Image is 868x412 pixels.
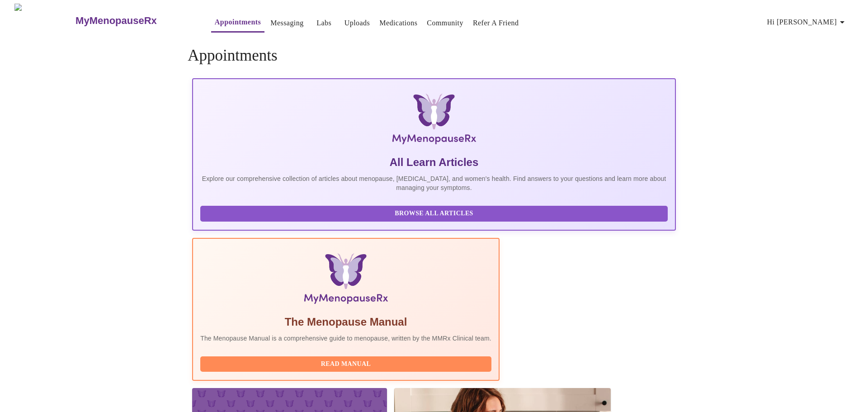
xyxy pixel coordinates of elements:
[188,47,680,65] h4: Appointments
[316,17,331,29] a: Labs
[75,15,157,27] h3: MyMenopauseRx
[764,13,851,31] button: Hi [PERSON_NAME]
[200,209,670,217] a: Browse All Articles
[14,4,75,38] img: MyMenopauseRx Logo
[310,14,339,32] button: Labs
[200,360,494,367] a: Read Manual
[200,206,668,222] button: Browse All Articles
[200,356,491,372] button: Read Manual
[200,334,491,343] p: The Menopause Manual is a comprehensive guide to menopause, written by the MMRx Clinical team.
[200,315,491,329] h5: The Menopause Manual
[273,94,595,148] img: MyMenopauseRx Logo
[427,17,463,29] a: Community
[200,155,668,170] h5: All Learn Articles
[767,16,848,28] span: Hi [PERSON_NAME]
[473,17,519,29] a: Refer a Friend
[209,208,659,219] span: Browse All Articles
[469,14,523,32] button: Refer a Friend
[423,14,467,32] button: Community
[209,359,482,370] span: Read Manual
[75,5,193,37] a: MyMenopauseRx
[267,14,307,32] button: Messaging
[200,174,668,192] p: Explore our comprehensive collection of articles about menopause, [MEDICAL_DATA], and women's hea...
[376,14,421,32] button: Medications
[344,17,370,29] a: Uploads
[270,17,303,29] a: Messaging
[379,17,417,29] a: Medications
[341,14,374,32] button: Uploads
[246,253,445,308] img: Menopause Manual
[211,13,264,33] button: Appointments
[215,16,261,28] a: Appointments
